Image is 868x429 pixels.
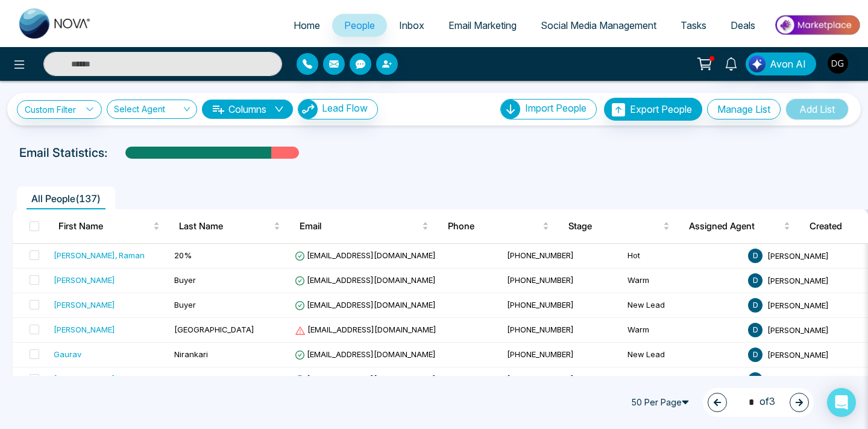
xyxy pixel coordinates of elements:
span: First Name [58,219,151,234]
td: New Lead [623,293,743,318]
span: Buyer [174,275,196,285]
div: Gaurav [54,348,81,360]
span: D [748,372,763,387]
span: [PERSON_NAME] [767,300,829,310]
span: Social Media Management [541,19,656,31]
img: Lead Flow [298,100,318,119]
span: Inbox [399,19,424,31]
span: [PHONE_NUMBER] [507,325,574,334]
th: Phone [438,209,559,243]
div: Open Intercom Messenger [827,388,856,417]
a: Inbox [387,14,436,37]
span: Email Marketing [448,19,517,31]
span: Avon AI [770,57,806,71]
a: Deals [719,14,767,37]
a: Social Media Management [529,14,668,37]
div: [PERSON_NAME], Raman [54,249,145,261]
span: People [344,19,375,31]
span: [PHONE_NUMBER] [507,250,574,260]
span: [GEOGRAPHIC_DATA] [174,325,254,334]
span: [EMAIL_ADDRESS][DOMAIN_NAME] [295,275,436,285]
span: D [748,273,763,288]
span: Assigned Agent [689,219,781,234]
a: Tasks [668,14,719,37]
span: [EMAIL_ADDRESS][DOMAIN_NAME] [295,250,436,260]
div: [PERSON_NAME] [54,299,115,311]
span: Buyer [174,300,196,310]
img: User Avatar [828,53,848,74]
span: [EMAIL_ADDRESS][DOMAIN_NAME] [295,374,436,384]
td: New Lead [623,343,743,367]
button: Avon AI [746,52,816,75]
span: Nirankari [174,349,208,359]
span: 20% [174,250,192,260]
td: Warm [623,269,743,293]
span: Stage [568,219,661,234]
span: [EMAIL_ADDRESS][DOMAIN_NAME] [295,325,436,334]
div: [PERSON_NAME] [54,373,115,385]
th: Stage [559,209,679,243]
img: Nova CRM Logo [19,8,92,39]
span: Lead Flow [322,102,368,114]
span: D [748,298,763,313]
span: [PERSON_NAME] [767,374,829,384]
div: [PERSON_NAME] [54,274,115,286]
span: [PERSON_NAME] [767,349,829,359]
span: Email [300,219,420,234]
img: Market-place.gif [773,11,861,39]
a: Email Marketing [436,14,529,37]
th: First Name [49,209,169,243]
div: [PERSON_NAME] [54,323,115,335]
button: Lead Flow [298,99,378,119]
span: [PHONE_NUMBER] [507,300,574,310]
p: Email Statistics: [19,144,107,162]
span: D [748,249,763,263]
a: People [332,14,387,37]
span: [PHONE_NUMBER] [507,374,574,384]
span: D [748,348,763,362]
a: Custom Filter [17,100,102,119]
span: Last Name [179,219,271,234]
button: Export People [604,98,702,121]
button: Columnsdown [202,100,293,119]
span: Buyer [174,374,196,384]
th: Last Name [169,209,290,243]
span: D [748,323,763,337]
span: [EMAIL_ADDRESS][DOMAIN_NAME] [295,300,436,310]
td: New Lead [623,367,743,392]
span: [PHONE_NUMBER] [507,349,574,359]
td: Warm [623,318,743,343]
span: [EMAIL_ADDRESS][DOMAIN_NAME] [295,349,436,359]
span: [PERSON_NAME] [767,275,829,285]
span: [PERSON_NAME] [767,325,829,334]
span: Deals [731,19,755,31]
span: Phone [448,219,540,234]
span: Export People [630,103,692,115]
a: Lead FlowLead Flow [293,99,378,119]
span: [PERSON_NAME] [767,250,829,260]
span: Home [294,19,320,31]
img: Lead Flow [749,56,766,72]
button: Manage List [707,99,781,119]
span: of 3 [741,394,775,410]
a: Home [281,14,332,37]
span: 50 Per Page [626,393,698,412]
span: [PHONE_NUMBER] [507,275,574,285]
span: Import People [525,102,587,114]
td: Hot [623,244,743,269]
span: down [274,104,284,114]
th: Email [290,209,438,243]
span: All People ( 137 ) [27,192,105,205]
span: Tasks [681,19,706,31]
th: Assigned Agent [679,209,800,243]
